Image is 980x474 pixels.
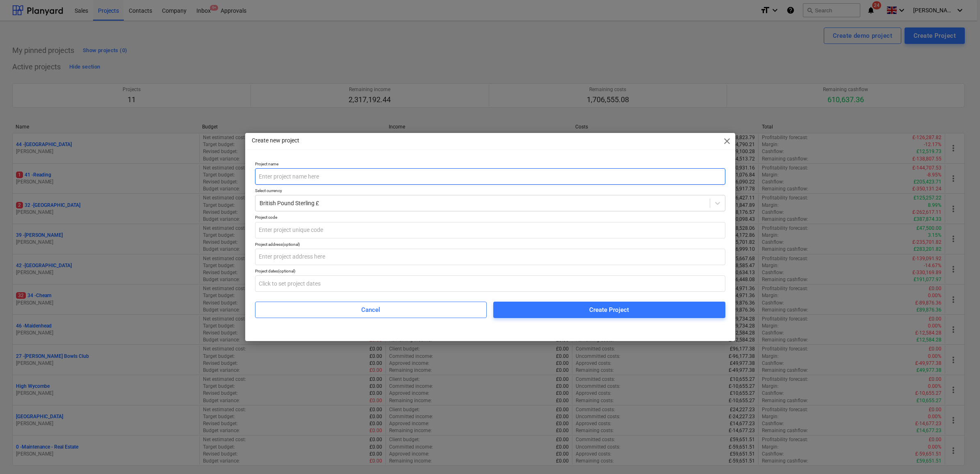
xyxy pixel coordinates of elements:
[589,305,629,315] div: Create Project
[255,242,725,247] div: Project address (optional)
[255,249,725,265] input: Enter project address here
[255,188,725,195] p: Select currency
[361,305,380,315] div: Cancel
[255,275,725,292] input: Click to set project dates
[255,161,725,168] p: Project name
[255,215,725,222] p: Project code
[255,268,725,274] div: Project dates (optional)
[493,302,725,318] button: Create Project
[255,168,725,185] input: Enter project name here
[255,302,487,318] button: Cancel
[252,136,299,145] p: Create new project
[722,136,732,146] span: close
[255,222,725,238] input: Enter project unique code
